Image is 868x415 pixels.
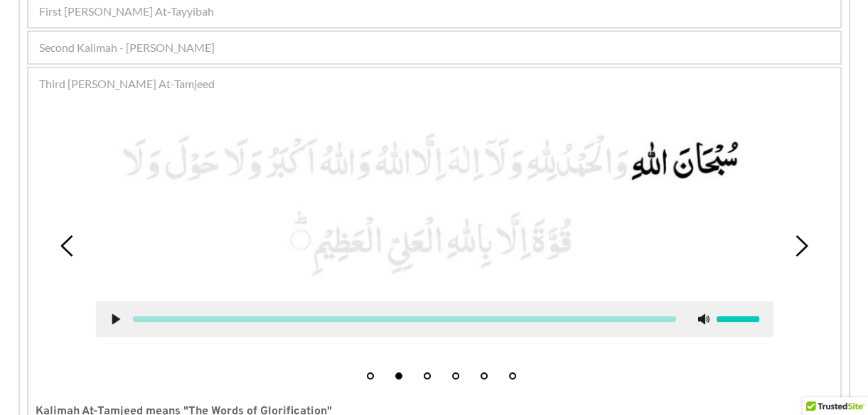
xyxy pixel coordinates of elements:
[481,372,488,379] button: 5 of 6
[395,372,402,379] button: 2 of 6
[39,3,214,20] span: First [PERSON_NAME] At-Tayyibah
[424,372,431,379] button: 3 of 6
[367,372,374,379] button: 1 of 6
[39,39,215,56] span: Second Kalimah - [PERSON_NAME]
[39,75,215,92] span: Third [PERSON_NAME] At-Tamjeed
[452,372,459,379] button: 4 of 6
[509,372,516,379] button: 6 of 6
